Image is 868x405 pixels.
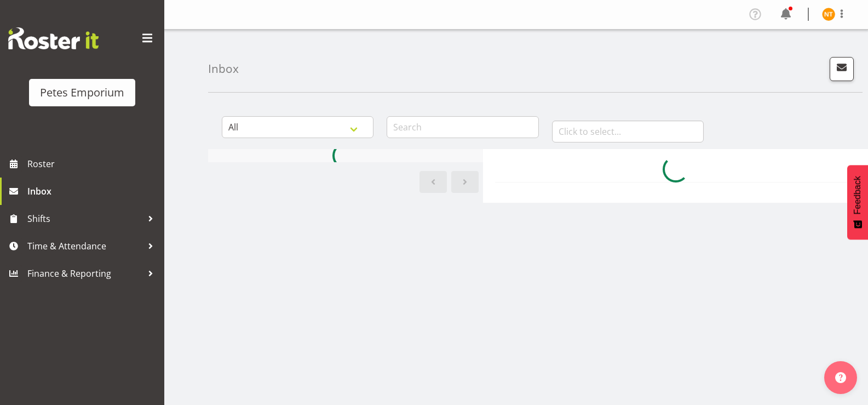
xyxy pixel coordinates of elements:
[27,238,142,254] span: Time & Attendance
[822,8,835,21] img: nicole-thomson8388.jpg
[27,265,142,282] span: Finance & Reporting
[387,116,538,138] input: Search
[835,372,846,383] img: help-xxl-2.png
[27,183,159,199] span: Inbox
[451,171,479,193] a: Next page
[552,121,704,142] input: Click to select...
[847,165,868,239] button: Feedback - Show survey
[27,210,142,227] span: Shifts
[27,156,159,172] span: Roster
[40,84,124,101] div: Petes Emporium
[853,176,863,214] span: Feedback
[419,171,447,193] a: Previous page
[8,27,99,49] img: Rosterit website logo
[208,62,239,75] h4: Inbox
